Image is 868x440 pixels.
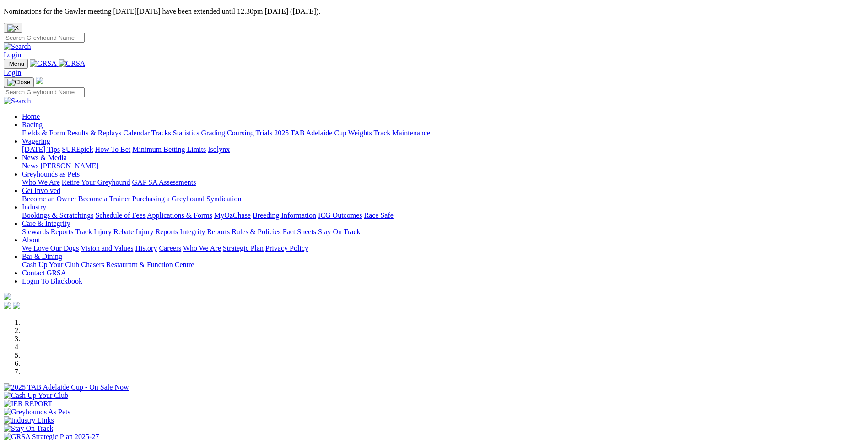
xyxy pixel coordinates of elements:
img: GRSA [59,59,86,68]
a: Fact Sheets [283,228,316,236]
img: Cash Up Your Club [4,392,68,400]
a: Isolynx [208,145,230,153]
a: Weights [348,129,372,137]
a: [DATE] Tips [22,145,60,153]
a: SUREpick [62,145,93,153]
a: Applications & Forms [147,211,212,219]
a: Login To Blackbook [22,277,82,285]
a: Syndication [206,195,241,203]
a: Login [4,51,21,59]
img: Industry Links [4,416,54,424]
a: Integrity Reports [180,228,230,236]
a: Trials [255,129,272,137]
a: Stewards Reports [22,228,73,236]
div: About [22,244,864,252]
a: Chasers Restaurant & Function Centre [81,261,194,268]
div: Racing [22,129,864,137]
a: [PERSON_NAME] [40,162,98,170]
a: 2025 TAB Adelaide Cup [274,129,346,137]
a: Who We Are [183,244,221,252]
a: Rules & Policies [232,228,281,236]
a: Home [22,113,40,120]
a: Tracks [151,129,171,137]
a: Greyhounds as Pets [22,170,80,178]
a: Contact GRSA [22,269,66,277]
a: News & Media [22,154,67,161]
a: Become a Trainer [78,195,130,203]
img: logo-grsa-white.png [36,77,43,84]
a: Track Injury Rebate [75,228,134,236]
a: Results & Replays [67,129,121,137]
span: Menu [9,60,24,67]
input: Search [4,87,85,97]
img: Greyhounds As Pets [4,408,70,416]
a: Bar & Dining [22,252,62,260]
img: Search [4,43,31,51]
div: Greyhounds as Pets [22,178,864,187]
a: Coursing [227,129,254,137]
img: X [7,24,19,32]
a: News [22,162,38,170]
div: Care & Integrity [22,228,864,236]
img: 2025 TAB Adelaide Cup - On Sale Now [4,383,129,392]
a: Injury Reports [135,228,178,236]
div: Get Involved [22,195,864,203]
a: Wagering [22,137,50,145]
a: About [22,236,40,244]
button: Toggle navigation [4,77,34,87]
a: Grading [201,129,225,137]
div: Industry [22,211,864,220]
a: Get Involved [22,187,60,194]
a: Bookings & Scratchings [22,211,93,219]
a: How To Bet [95,145,131,153]
img: Close [7,79,30,86]
a: Who We Are [22,178,60,186]
button: Toggle navigation [4,59,28,69]
a: Retire Your Greyhound [62,178,130,186]
button: Close [4,23,22,33]
img: twitter.svg [13,302,20,309]
a: Vision and Values [81,244,133,252]
a: Racing [22,121,43,129]
a: Minimum Betting Limits [132,145,206,153]
a: Cash Up Your Club [22,261,79,268]
a: Careers [159,244,181,252]
a: Strategic Plan [223,244,264,252]
img: Stay On Track [4,424,53,433]
a: Calendar [123,129,150,137]
a: Schedule of Fees [95,211,145,219]
div: Wagering [22,145,864,154]
a: Statistics [173,129,199,137]
a: History [135,244,157,252]
a: Breeding Information [253,211,316,219]
a: Industry [22,203,46,211]
a: Care & Integrity [22,220,70,227]
input: Search [4,33,85,43]
img: facebook.svg [4,302,11,309]
img: Search [4,97,31,105]
a: Stay On Track [318,228,360,236]
a: We Love Our Dogs [22,244,79,252]
img: GRSA [30,59,57,68]
a: Purchasing a Greyhound [132,195,205,203]
a: Login [4,69,21,76]
a: Fields & Form [22,129,65,137]
div: News & Media [22,162,864,170]
div: Bar & Dining [22,261,864,269]
p: Nominations for the Gawler meeting [DATE][DATE] have been extended until 12.30pm [DATE] ([DATE]). [4,7,864,16]
a: Track Maintenance [374,129,430,137]
a: Race Safe [364,211,393,219]
img: IER REPORT [4,400,52,408]
a: GAP SA Assessments [132,178,196,186]
a: Privacy Policy [265,244,308,252]
img: logo-grsa-white.png [4,293,11,300]
a: ICG Outcomes [318,211,362,219]
a: MyOzChase [214,211,251,219]
a: Become an Owner [22,195,76,203]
